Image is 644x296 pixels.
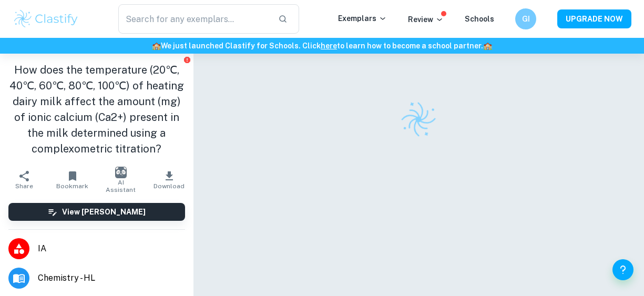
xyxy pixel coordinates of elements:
[38,242,185,255] span: IA
[396,97,441,142] img: Clastify logo
[118,4,270,34] input: Search for any exemplars...
[103,179,139,193] span: AI Assistant
[483,42,492,50] span: 🏫
[408,14,444,25] p: Review
[465,15,494,23] a: Schools
[183,56,191,64] button: Report issue
[2,40,642,52] h6: We just launched Clastify for Schools. Click to learn how to become a school partner.
[13,8,79,29] img: Clastify logo
[152,42,161,50] span: 🏫
[8,203,185,221] button: View [PERSON_NAME]
[38,272,185,284] span: Chemistry - HL
[15,182,33,190] span: Share
[321,42,337,50] a: here
[154,182,185,190] span: Download
[115,167,127,178] img: AI Assistant
[515,8,536,29] button: GI
[62,206,146,218] h6: View [PERSON_NAME]
[612,259,633,280] button: Help and Feedback
[338,13,387,24] p: Exemplars
[97,165,145,195] button: AI Assistant
[557,9,631,28] button: UPGRADE NOW
[520,13,532,25] h6: GI
[48,165,97,195] button: Bookmark
[145,165,193,195] button: Download
[56,182,88,190] span: Bookmark
[8,62,185,157] h1: How does the temperature (20℃, 40℃, 60℃, 80℃, 100℃) of heating dairy milk affect the amount (mg) ...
